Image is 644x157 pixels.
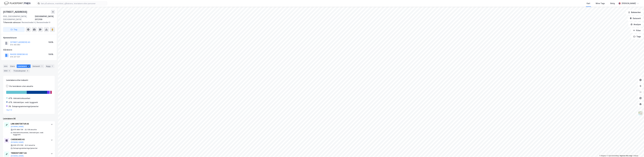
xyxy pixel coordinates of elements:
[27,129,37,131] div: 138 ansatte
[11,152,48,155] div: TREKONTORET AS
[638,111,643,116] img: Z
[13,147,38,149] div: Dataprogrammeringstjenester
[35,15,55,21] div: [GEOGRAPHIC_DATA], 207/109
[11,138,48,141] div: CARDBOARD AS
[11,141,24,143] button: [DOMAIN_NAME]
[8,69,10,72] div: 2
[3,27,25,32] button: Tag
[587,2,590,5] div: Kart
[41,65,43,67] div: 1
[631,28,643,33] button: Filter
[13,97,30,100] div: Arkitektvirksomhet
[631,34,643,39] button: Tags
[3,15,35,21] div: 0153, [GEOGRAPHIC_DATA], [GEOGRAPHIC_DATA]
[596,2,605,5] div: Mine Tags
[6,79,52,82] div: Leietakere etter industri
[3,21,22,23] span: Tilhørende adresser:
[48,41,53,44] div: 100%
[26,69,29,72] div: 3
[628,22,643,27] button: Analyse
[3,117,55,120] div: Leietakere (4)
[3,69,11,73] div: ESG
[27,144,35,146] div: 9 ansatte
[11,126,24,128] button: [DOMAIN_NAME]
[599,155,606,157] a: Mapbox
[8,101,12,104] div: 47%
[51,65,53,67] div: 1
[40,2,107,5] input: Søk på adresse, matrikkel, gårdeiere, leietakere eller personer
[3,10,28,14] div: [STREET_ADDRESS]
[607,155,619,157] a: OpenStreetMap
[17,64,31,68] div: Leietakere
[10,56,20,58] div: 974 227 037
[626,10,643,15] button: Bokmerker
[9,64,16,68] div: Eiere
[8,105,11,108] div: 3%
[11,155,24,157] button: [DOMAIN_NAME]
[11,122,48,125] div: LINK ARKITEKTUR AS
[12,105,39,108] div: Dataprogrammeringstjenester
[3,48,55,51] div: Gårdeiere
[622,2,636,5] div: [PERSON_NAME]
[631,145,644,157] div: Kontrollprogram for chat
[3,64,8,68] div: Info
[3,21,53,24] div: Revierstredet 4, Revierstredet 6
[10,44,20,46] div: 914 462 983
[620,155,632,157] a: Improve this map
[45,64,54,68] div: Bygg
[9,85,33,88] div: Vis leietakere uten ansatte
[6,109,12,111] button: Og 2 til
[27,65,30,67] div: 4
[32,64,44,68] div: Datasett
[13,132,48,136] div: Arkitektvirksomhet, Arkitekttjen. vedr. byggverk
[8,97,12,100] div: 47%
[13,129,23,131] div: 975 999 726
[13,101,38,104] div: Arkitekttjen. vedr. byggverk
[631,145,644,157] iframe: Chat Widget
[13,144,23,146] div: 930 070 556
[48,53,53,56] div: 100%
[12,69,30,73] div: Transaksjoner
[610,2,615,5] div: Bolig
[3,36,55,39] div: Hjemmelshaver
[628,16,643,21] button: Datasett
[4,1,30,6] img: logo.f888ab2527a4732fd821a326f86c7f29.svg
